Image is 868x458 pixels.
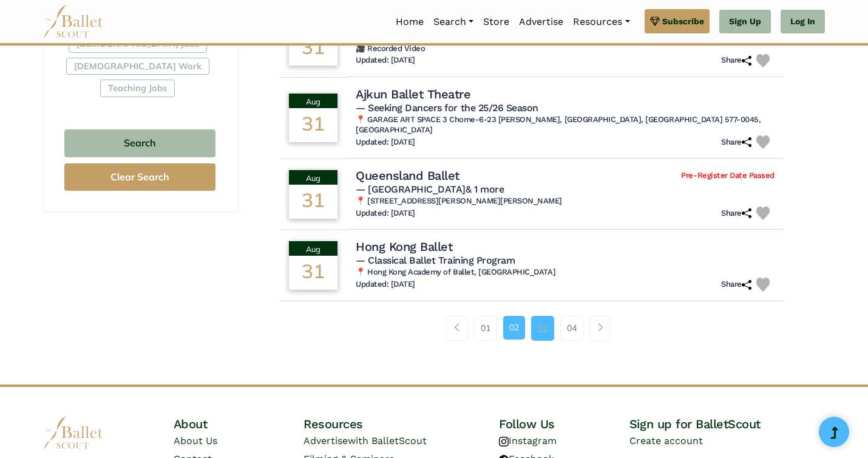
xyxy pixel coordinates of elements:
[719,10,771,34] a: Sign Up
[289,108,337,142] div: 31
[662,15,704,28] span: Subscribe
[174,435,217,446] a: About Us
[478,9,514,35] a: Store
[466,183,504,195] a: & 1 more
[503,316,525,339] a: 02
[560,316,583,340] a: 04
[64,163,215,191] button: Clear Search
[499,416,629,432] h4: Follow Us
[289,241,337,256] div: Aug
[303,435,427,446] a: Advertisewith BalletScout
[356,102,538,114] span: — Seeking Dancers for the 25/26 Season
[356,44,775,54] h6: 🎥 Recorded Video
[499,435,557,446] a: Instagram
[514,9,568,35] a: Advertise
[568,9,634,35] a: Resources
[356,86,470,102] h4: Ajkun Ballet Theatre
[289,185,337,219] div: 31
[348,435,427,446] span: with BalletScout
[629,435,703,446] a: Create account
[721,279,751,290] h6: Share
[499,437,509,446] img: instagram logo
[289,94,337,108] div: Aug
[681,171,774,181] span: Pre-Register Date Passed
[781,10,825,34] a: Log In
[43,416,104,449] img: logo
[356,255,515,266] span: — Classical Ballet Training Program
[356,239,452,255] h4: Hong Kong Ballet
[721,55,751,66] h6: Share
[531,316,554,340] a: 03
[356,115,775,135] h6: 📍 GARAGE ART SPACE 3 Chome-6-23 [PERSON_NAME], [GEOGRAPHIC_DATA], [GEOGRAPHIC_DATA] 577-0045, [GE...
[429,9,478,35] a: Search
[356,55,415,66] h6: Updated: [DATE]
[289,170,337,185] div: Aug
[356,183,504,195] span: — [GEOGRAPHIC_DATA]
[64,129,215,158] button: Search
[446,316,618,340] nav: Page navigation example
[650,15,660,28] img: gem.svg
[474,316,497,340] a: 01
[356,267,775,278] h6: 📍 Hong Kong Academy of Ballet, [GEOGRAPHIC_DATA]
[356,196,775,207] h6: 📍 [STREET_ADDRESS][PERSON_NAME][PERSON_NAME]
[289,256,337,290] div: 31
[303,416,499,432] h4: Resources
[174,416,304,432] h4: About
[356,168,459,183] h4: Queensland Ballet
[391,9,429,35] a: Home
[645,9,710,33] a: Subscribe
[289,32,337,66] div: 31
[721,208,751,219] h6: Share
[356,279,415,290] h6: Updated: [DATE]
[721,137,751,148] h6: Share
[629,416,825,432] h4: Sign up for BalletScout
[356,137,415,148] h6: Updated: [DATE]
[356,208,415,219] h6: Updated: [DATE]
